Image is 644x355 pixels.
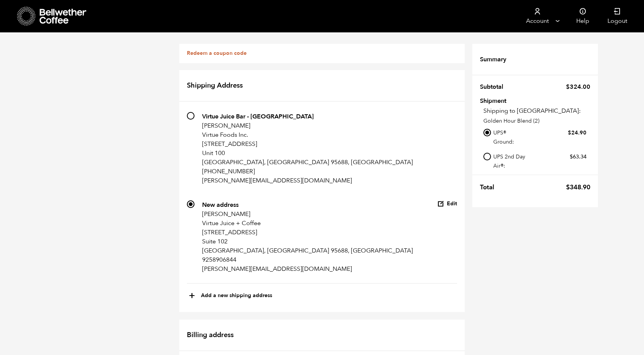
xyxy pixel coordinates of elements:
p: [PERSON_NAME] [202,209,413,219]
a: Redeem a coupon code [187,50,247,57]
span: + [189,289,195,302]
p: Virtue Juice + Coffee [202,219,413,228]
p: [PERSON_NAME] [202,121,413,130]
label: UPS® Ground: [493,128,587,147]
p: [STREET_ADDRESS] [202,139,413,149]
h2: Shipping Address [179,70,465,102]
p: 9258906844 [202,255,413,264]
input: Virtue Juice Bar - [GEOGRAPHIC_DATA] [PERSON_NAME] Virtue Foods Inc. [STREET_ADDRESS] Unit 100 [G... [187,112,194,120]
p: [STREET_ADDRESS] [202,228,413,237]
p: Golden Hour Blend (2) [483,117,590,125]
p: [PERSON_NAME][EMAIL_ADDRESS][DOMAIN_NAME] [202,176,413,185]
bdi: 348.90 [566,183,590,192]
label: UPS 2nd Day Air®: [493,152,587,171]
input: New address [PERSON_NAME] Virtue Juice + Coffee [STREET_ADDRESS] Suite 102 [GEOGRAPHIC_DATA], [GE... [187,200,194,208]
p: Suite 102 [202,237,413,246]
p: Unit 100 [202,149,413,158]
th: Subtotal [480,79,508,95]
p: [PHONE_NUMBER] [202,167,413,176]
p: [GEOGRAPHIC_DATA], [GEOGRAPHIC_DATA] 95688, [GEOGRAPHIC_DATA] [202,158,413,167]
p: Virtue Foods Inc. [202,130,413,139]
bdi: 24.90 [568,129,587,136]
span: $ [570,153,573,160]
bdi: 63.34 [570,153,587,160]
button: +Add a new shipping address [189,289,272,302]
th: Total [480,179,499,196]
strong: Virtue Juice Bar - [GEOGRAPHIC_DATA] [202,112,314,121]
h2: Billing address [179,320,465,352]
th: Summary [480,51,511,67]
bdi: 324.00 [566,83,590,91]
span: $ [566,83,570,91]
th: Shipment [480,98,524,103]
button: Edit [437,200,457,208]
strong: New address [202,201,239,209]
span: $ [568,129,571,136]
p: [GEOGRAPHIC_DATA], [GEOGRAPHIC_DATA] 95688, [GEOGRAPHIC_DATA] [202,246,413,255]
span: $ [566,183,570,192]
p: [PERSON_NAME][EMAIL_ADDRESS][DOMAIN_NAME] [202,264,413,273]
p: Shipping to [GEOGRAPHIC_DATA]: [483,106,590,115]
